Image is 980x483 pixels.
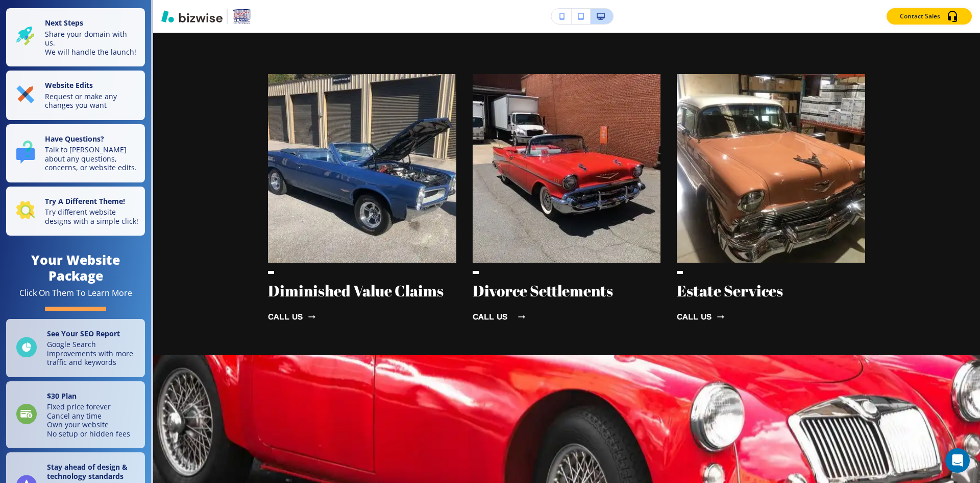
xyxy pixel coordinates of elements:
[47,391,77,401] strong: $ 30 Plan
[161,10,223,22] img: Bizwise Logo
[45,196,125,206] strong: Try A Different Theme!
[19,288,132,298] div: Click On Them To Learn More
[47,402,130,438] p: Fixed price forever Cancel any time Own your website No setup or hidden fees
[6,381,145,449] a: $30 PlanFixed price foreverCancel any timeOwn your websiteNo setup or hidden fees
[900,12,940,21] p: Contact Sales
[473,282,661,299] p: Divorce Settlements
[6,71,145,120] button: Website EditsRequest or make any changes you want
[232,8,252,25] img: Your Logo
[6,252,145,284] h4: Your Website Package
[45,92,139,110] p: Request or make any changes you want
[473,303,520,331] a: call us
[45,30,139,57] p: Share your domain with us. We will handle the launch!
[677,74,865,263] img: <p>Estate Services</p>
[6,124,145,182] button: Have Questions?Talk to [PERSON_NAME] about any questions, concerns, or website edits.
[47,340,139,367] p: Google Search improvements with more traffic and keywords
[45,145,139,172] p: Talk to [PERSON_NAME] about any questions, concerns, or website edits.
[945,448,970,473] div: Open Intercom Messenger
[47,462,128,481] strong: Stay ahead of design & technology standards
[45,134,104,144] strong: Have Questions?
[45,208,139,225] p: Try different website designs with a simple click!
[6,187,145,236] button: Try A Different Theme!Try different website designs with a simple click!
[47,329,120,338] strong: See Your SEO Report
[268,303,315,331] a: call us
[268,282,456,299] p: Diminished Value Claims
[677,282,865,299] p: Estate Services
[6,8,145,66] button: Next StepsShare your domain with us.We will handle the launch!
[268,74,456,263] img: <p>Diminished Value Claims</p>
[45,80,93,90] strong: Website Edits
[6,319,145,377] a: See Your SEO ReportGoogle Search improvements with more traffic and keywords
[45,18,83,28] strong: Next Steps
[677,303,724,331] a: CALL US
[887,8,972,25] button: Contact Sales
[473,74,661,263] img: <p>Divorce Settlements</p>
